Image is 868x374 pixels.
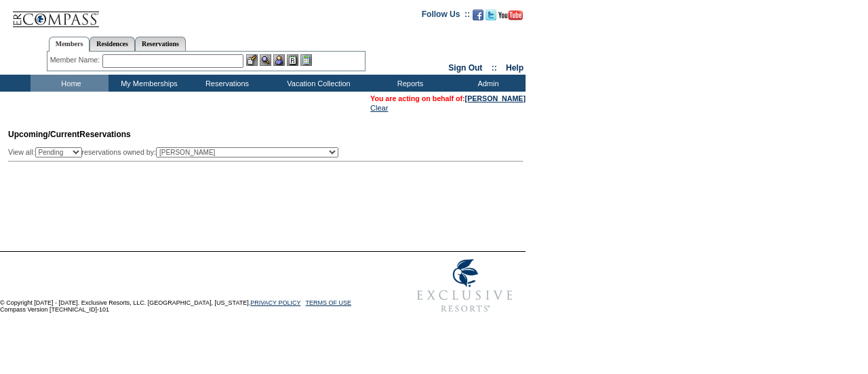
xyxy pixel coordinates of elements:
a: Subscribe to our YouTube Channel [498,14,523,22]
img: Follow us on Twitter [486,10,496,20]
span: You are acting on behalf of: [370,94,526,102]
a: Become our fan on Facebook [473,14,484,22]
a: Follow us on Twitter [486,14,496,22]
img: Exclusive Resorts [404,252,526,320]
td: Follow Us :: [422,8,470,24]
a: Reservations [135,37,186,51]
td: Reports [370,75,448,92]
td: Home [31,75,108,92]
a: Sign Out [448,63,482,73]
td: My Memberships [108,75,186,92]
img: Impersonate [273,54,285,66]
img: Reservations [287,54,298,66]
a: Clear [370,104,388,112]
td: Reservations [186,75,264,92]
img: Subscribe to our YouTube Channel [498,10,523,20]
a: PRIVACY POLICY [250,299,300,306]
span: :: [492,63,497,73]
img: Become our fan on Facebook [473,10,484,20]
span: Reservations [8,130,131,139]
a: Help [506,63,524,73]
td: Vacation Collection [264,75,370,92]
a: TERMS OF USE [306,299,352,306]
a: [PERSON_NAME] [465,94,526,102]
div: Member Name: [50,54,102,66]
div: View all: reservations owned by: [8,147,344,157]
a: Residences [90,37,135,51]
img: View [260,54,271,66]
a: Members [49,37,90,52]
img: b_edit.gif [246,54,258,66]
img: b_calculator.gif [300,54,312,66]
td: Admin [448,75,526,92]
span: Upcoming/Current [8,130,79,139]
